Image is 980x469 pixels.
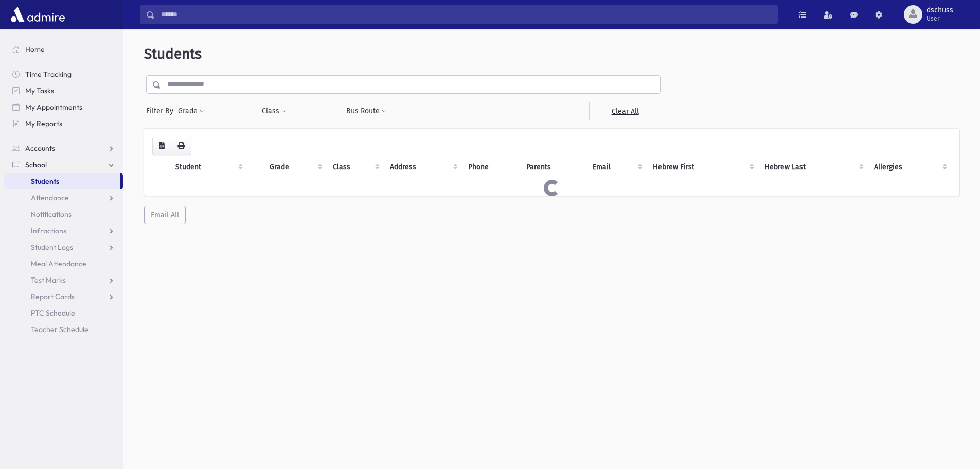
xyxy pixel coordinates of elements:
a: Report Cards [4,288,123,305]
span: My Appointments [25,102,82,112]
a: Student Logs [4,239,123,255]
span: dschuss [926,6,953,14]
th: Parents [520,155,586,179]
span: Test Marks [31,275,66,285]
span: School [25,160,47,169]
th: Hebrew First [647,155,758,179]
th: Email [586,155,647,179]
a: School [4,157,123,173]
a: My Reports [4,115,123,132]
a: PTC Schedule [4,305,123,321]
button: Print [171,137,191,155]
a: Students [4,173,120,189]
a: Home [4,41,123,58]
span: Teacher Schedule [31,325,88,334]
span: PTC Schedule [31,308,75,318]
span: Infractions [31,226,66,235]
a: Infractions [4,222,123,239]
button: Bus Route [346,102,387,120]
a: Meal Attendance [4,255,123,272]
a: My Appointments [4,99,123,115]
span: Student Logs [31,242,73,252]
a: My Tasks [4,82,123,99]
span: Meal Attendance [31,259,86,268]
button: Email All [144,206,186,224]
a: Accounts [4,140,123,157]
span: User [926,14,953,23]
th: Student [169,155,247,179]
button: CSV [152,137,171,155]
span: Time Tracking [25,70,72,79]
th: Class [327,155,384,179]
a: Teacher Schedule [4,321,123,338]
th: Grade [263,155,326,179]
span: Report Cards [31,292,75,301]
span: My Tasks [25,86,54,95]
a: Time Tracking [4,66,123,82]
a: Clear All [589,102,661,120]
button: Class [261,102,287,120]
span: Notifications [31,210,72,219]
span: Accounts [25,144,55,153]
th: Hebrew Last [758,155,868,179]
a: Test Marks [4,272,123,288]
span: Home [25,45,45,54]
button: Grade [177,102,205,120]
span: My Reports [25,119,62,128]
input: Search [155,5,777,24]
a: Notifications [4,206,123,222]
th: Phone [462,155,520,179]
span: Students [144,45,202,62]
span: Filter By [146,106,177,116]
span: Students [31,177,59,186]
a: Attendance [4,189,123,206]
th: Allergies [868,155,951,179]
img: AdmirePro [8,4,67,25]
th: Address [384,155,462,179]
span: Attendance [31,193,69,202]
